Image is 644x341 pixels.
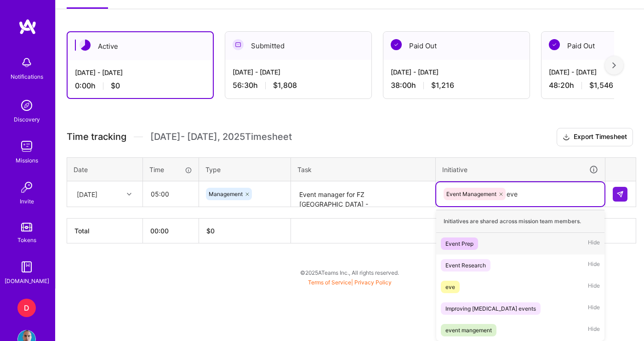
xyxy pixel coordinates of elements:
[17,299,36,317] div: D
[17,137,36,156] img: teamwork
[11,72,43,81] div: Notifications
[75,81,205,91] div: 0:00 h
[588,259,600,272] span: Hide
[308,279,392,286] span: |
[588,237,600,250] span: Hide
[68,32,213,60] div: Active
[563,133,570,142] i: icon Download
[383,32,530,60] div: Paid Out
[391,39,402,50] img: Paid Out
[233,81,364,90] div: 56:30 h
[233,67,364,77] div: [DATE] - [DATE]
[67,131,126,143] span: Time tracking
[17,235,36,245] div: Tokens
[233,39,244,50] img: Submitted
[149,165,192,174] div: Time
[445,282,455,292] div: eve
[557,128,633,146] button: Export Timesheet
[15,299,38,317] a: D
[14,115,40,124] div: Discovery
[391,67,522,77] div: [DATE] - [DATE]
[77,189,97,199] div: [DATE]
[391,81,522,90] div: 38:00 h
[292,182,434,207] textarea: Event manager for FZ [GEOGRAPHIC_DATA] - [GEOGRAPHIC_DATA]: Barcelona vs PSG + ROS prep
[67,219,143,243] th: Total
[588,324,600,336] span: Hide
[20,197,34,206] div: Invite
[143,219,199,243] th: 00:00
[308,279,351,286] a: Terms of Service
[150,131,292,143] span: [DATE] - [DATE] , 2025 Timesheet
[291,157,436,181] th: Task
[446,191,496,197] span: Event Management
[111,81,120,91] span: $0
[549,39,560,50] img: Paid Out
[588,281,600,293] span: Hide
[616,191,624,198] img: Submit
[75,68,205,77] div: [DATE] - [DATE]
[17,258,36,276] img: guide book
[442,164,598,175] div: Initiative
[445,325,492,335] div: event mangement
[143,182,198,206] input: HH:MM
[354,279,392,286] a: Privacy Policy
[67,157,143,181] th: Date
[273,81,297,90] span: $1,808
[16,156,38,165] div: Missions
[589,81,613,90] span: $1,546
[445,260,486,270] div: Event Research
[612,62,616,69] img: right
[55,261,644,284] div: © 2025 ATeams Inc., All rights reserved.
[209,191,243,197] span: Management
[80,40,91,51] img: Active
[5,276,49,286] div: [DOMAIN_NAME]
[431,81,454,90] span: $1,216
[613,187,628,202] div: null
[18,18,37,35] img: logo
[17,178,36,197] img: Invite
[225,32,371,60] div: Submitted
[445,304,536,313] div: Improving [MEDICAL_DATA] events
[588,302,600,315] span: Hide
[436,210,604,233] div: Initiatives are shared across mission team members.
[206,227,215,235] span: $ 0
[17,53,36,72] img: bell
[17,96,36,115] img: discovery
[445,239,473,249] div: Event Prep
[127,192,131,197] i: icon Chevron
[199,157,291,181] th: Type
[21,223,32,231] img: tokens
